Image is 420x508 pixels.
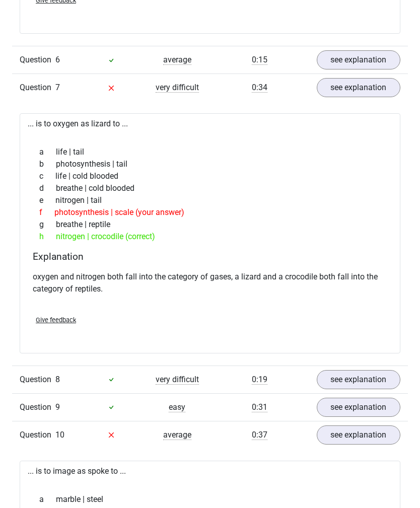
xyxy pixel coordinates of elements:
[55,402,60,412] span: 9
[163,430,191,440] span: average
[39,493,56,505] span: a
[169,402,185,412] span: easy
[317,425,401,445] a: see explanation
[317,78,401,97] a: see explanation
[317,398,401,417] a: see explanation
[33,271,387,295] p: oxygen and nitrogen both fall into the category of gases, a lizard and a crocodile both fall into...
[32,146,388,158] div: life | tail
[32,231,388,243] div: nitrogen | crocodile (correct)
[317,370,401,389] a: see explanation
[36,316,76,324] span: Give feedback
[39,170,55,182] span: c
[39,182,56,194] span: d
[252,430,267,440] span: 0:37
[32,182,388,194] div: breathe | cold blooded
[252,55,267,65] span: 0:15
[32,219,388,231] div: breathe | reptile
[55,375,60,384] span: 8
[20,54,55,66] span: Question
[252,83,267,93] span: 0:34
[39,146,56,158] span: a
[33,251,387,262] h4: Explanation
[32,206,388,219] div: photosynthesis | scale (your answer)
[252,402,267,412] span: 0:31
[39,231,56,243] span: h
[39,219,56,231] span: g
[55,430,64,440] span: 10
[32,493,388,505] div: marble | steel
[20,401,55,413] span: Question
[20,374,55,386] span: Question
[32,158,388,170] div: photosynthesis | tail
[55,55,60,64] span: 6
[20,429,55,441] span: Question
[55,83,60,92] span: 7
[39,158,56,170] span: b
[156,83,199,93] span: very difficult
[156,375,199,385] span: very difficult
[163,55,191,65] span: average
[20,82,55,94] span: Question
[39,194,55,206] span: e
[32,170,388,182] div: life | cold blooded
[252,375,267,385] span: 0:19
[317,50,401,69] a: see explanation
[32,194,388,206] div: nitrogen | tail
[39,206,54,219] span: f
[20,113,400,353] div: ... is to oxygen as lizard to ...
